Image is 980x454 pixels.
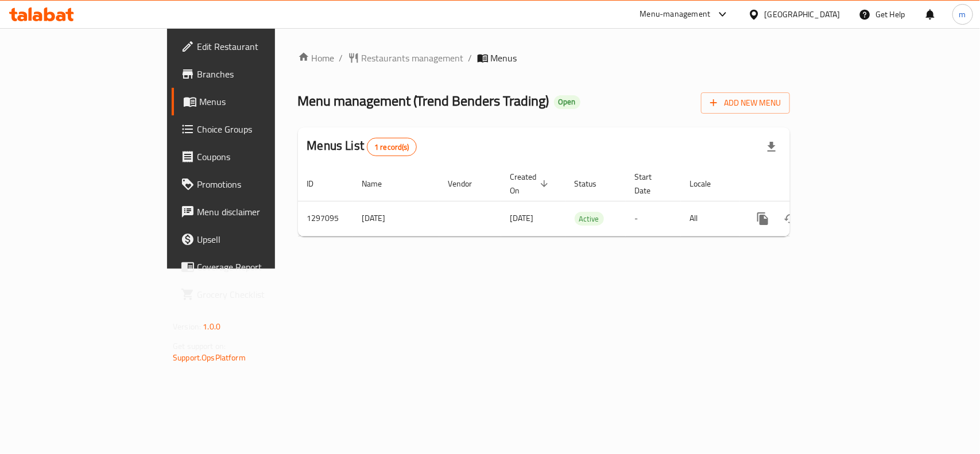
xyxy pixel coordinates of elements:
[173,350,246,365] a: Support.OpsPlatform
[758,133,785,161] div: Export file
[172,198,331,226] a: Menu disclaimer
[197,67,321,81] span: Branches
[681,201,740,236] td: All
[298,51,790,65] nav: breadcrumb
[298,166,869,236] table: enhanced table
[640,7,711,21] div: Menu-management
[710,96,781,110] span: Add New Menu
[197,260,321,274] span: Coverage Report
[353,201,439,236] td: [DATE]
[554,97,580,107] span: Open
[172,170,331,198] a: Promotions
[172,226,331,253] a: Upsell
[173,319,201,334] span: Version:
[197,205,321,219] span: Menu disclaimer
[468,51,472,65] li: /
[362,51,464,65] span: Restaurants management
[197,40,321,53] span: Edit Restaurant
[197,150,321,164] span: Coupons
[575,177,612,191] span: Status
[362,177,397,191] span: Name
[448,177,487,191] span: Vendor
[765,8,840,21] div: [GEOGRAPHIC_DATA]
[203,319,220,334] span: 1.0.0
[740,166,869,201] th: Actions
[339,51,343,65] li: /
[491,51,517,65] span: Menus
[635,170,667,197] span: Start Date
[172,281,331,308] a: Grocery Checklist
[197,288,321,301] span: Grocery Checklist
[307,177,329,191] span: ID
[749,205,777,232] button: more
[777,205,804,232] button: Change Status
[197,232,321,246] span: Upsell
[173,339,226,354] span: Get support on:
[197,177,321,191] span: Promotions
[307,137,417,156] h2: Menus List
[510,211,534,226] span: [DATE]
[367,142,416,153] span: 1 record(s)
[348,51,464,65] a: Restaurants management
[199,95,321,108] span: Menus
[172,253,331,281] a: Coverage Report
[172,60,331,88] a: Branches
[172,33,331,60] a: Edit Restaurant
[959,8,966,21] span: m
[298,88,549,114] span: Menu management ( Trend Benders Trading )
[554,95,580,109] div: Open
[575,212,604,226] span: Active
[626,201,681,236] td: -
[172,88,331,115] a: Menus
[690,177,726,191] span: Locale
[701,92,790,114] button: Add New Menu
[172,115,331,143] a: Choice Groups
[367,138,417,156] div: Total records count
[172,143,331,170] a: Coupons
[510,170,552,197] span: Created On
[197,122,321,136] span: Choice Groups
